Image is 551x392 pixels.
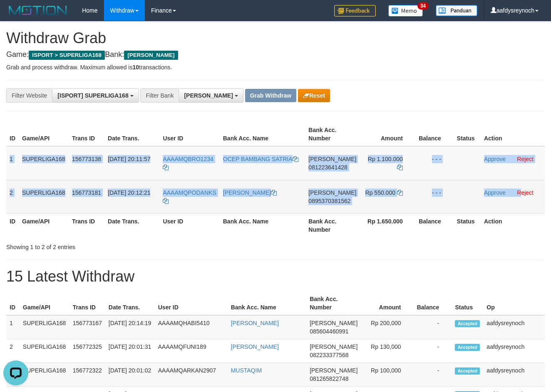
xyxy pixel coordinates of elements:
th: Date Trans. [104,213,159,237]
th: Bank Acc. Name [220,213,305,237]
td: AAAAMQARKAN2907 [155,363,228,387]
span: AAAAMQPODANKS [163,189,216,196]
span: [PERSON_NAME] [308,189,356,196]
a: [PERSON_NAME] [231,343,279,350]
th: Game/API [20,292,69,315]
span: Copy 085604460991 to clipboard [310,328,348,335]
a: Reject [517,156,534,162]
td: Rp 130,000 [361,339,413,363]
td: - [414,363,452,387]
td: 2 [6,180,19,213]
td: AAAAMQFUNI189 [155,339,228,363]
th: ID [6,122,19,146]
button: Open LiveChat chat widget [3,3,28,28]
th: ID [6,213,19,237]
span: 34 [417,2,429,10]
th: Action [481,213,545,237]
p: Grab and process withdraw. Maximum allowed is transactions. [6,63,545,71]
strong: 10 [132,64,139,71]
span: [PERSON_NAME] [184,92,233,99]
span: 156773181 [72,189,101,196]
div: Filter Bank [140,88,179,103]
span: Accepted [455,344,480,351]
th: Game/API [19,122,69,146]
span: [PERSON_NAME] [124,51,178,60]
h1: 15 Latest Withdraw [6,268,545,285]
td: 1 [6,315,20,339]
th: Bank Acc. Number [305,122,360,146]
a: AAAAMQPODANKS [163,189,216,204]
a: Approve [484,189,506,196]
td: - [414,339,452,363]
th: Bank Acc. Number [305,213,360,237]
th: Status [454,122,481,146]
img: MOTION_logo.png [6,4,69,17]
a: MUSTAQIM [231,367,262,374]
span: Copy 082233377568 to clipboard [310,352,348,358]
a: Reject [517,189,534,196]
td: aafdysreynoch [483,315,545,339]
span: [PERSON_NAME] [308,156,356,162]
span: [DATE] 20:11:57 [108,156,150,162]
div: Showing 1 to 2 of 2 entries [6,240,223,251]
th: Amount [361,292,413,315]
td: SUPERLIGA168 [20,363,69,387]
span: Rp 550.000 [365,189,395,196]
span: Copy 081265822748 to clipboard [310,375,348,382]
span: 156773138 [72,156,101,162]
td: SUPERLIGA168 [19,180,69,213]
h4: Game: Bank: [6,51,545,59]
th: Date Trans. [105,292,155,315]
td: [DATE] 20:01:31 [105,339,155,363]
span: AAAAMQBRO1234 [163,156,213,162]
td: SUPERLIGA168 [20,339,69,363]
th: Status [454,213,481,237]
th: Balance [415,213,454,237]
th: Status [452,292,483,315]
span: [ISPORT] SUPERLIGA168 [57,92,128,99]
span: Accepted [455,320,480,327]
div: Filter Website [6,88,52,103]
span: Accepted [455,367,480,375]
a: [PERSON_NAME] [231,320,279,326]
th: Trans ID [69,292,105,315]
td: 2 [6,339,20,363]
th: Game/API [19,213,69,237]
a: Approve [484,156,506,162]
button: Grab Withdraw [245,89,296,102]
th: Bank Acc. Name [228,292,306,315]
th: ID [6,292,20,315]
img: Feedback.jpg [334,5,376,17]
span: [PERSON_NAME] [310,343,357,350]
span: [PERSON_NAME] [310,320,357,326]
a: [PERSON_NAME] [223,189,277,196]
td: aafdysreynoch [483,363,545,387]
th: User ID [155,292,228,315]
td: 156773167 [69,315,105,339]
span: [DATE] 20:12:21 [108,189,150,196]
th: Bank Acc. Number [306,292,361,315]
img: panduan.png [436,5,477,16]
td: SUPERLIGA168 [20,315,69,339]
th: Bank Acc. Name [220,122,305,146]
th: User ID [159,213,219,237]
span: Copy 0895370381562 to clipboard [308,198,350,204]
th: Trans ID [69,122,104,146]
td: 1 [6,146,19,180]
td: SUPERLIGA168 [19,146,69,180]
a: OCEP BAMBANG SATRIA [223,156,298,162]
img: Button%20Memo.svg [388,5,423,17]
span: [PERSON_NAME] [310,367,357,374]
td: 156772322 [69,363,105,387]
td: AAAAMQHABI5410 [155,315,228,339]
th: Balance [414,292,452,315]
td: aafdysreynoch [483,339,545,363]
td: [DATE] 20:14:19 [105,315,155,339]
td: [DATE] 20:01:02 [105,363,155,387]
a: Copy 1100000 to clipboard [397,164,403,171]
td: Rp 100,000 [361,363,413,387]
td: - - - [415,146,454,180]
th: Trans ID [69,213,104,237]
button: [PERSON_NAME] [179,88,243,103]
th: Date Trans. [104,122,159,146]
